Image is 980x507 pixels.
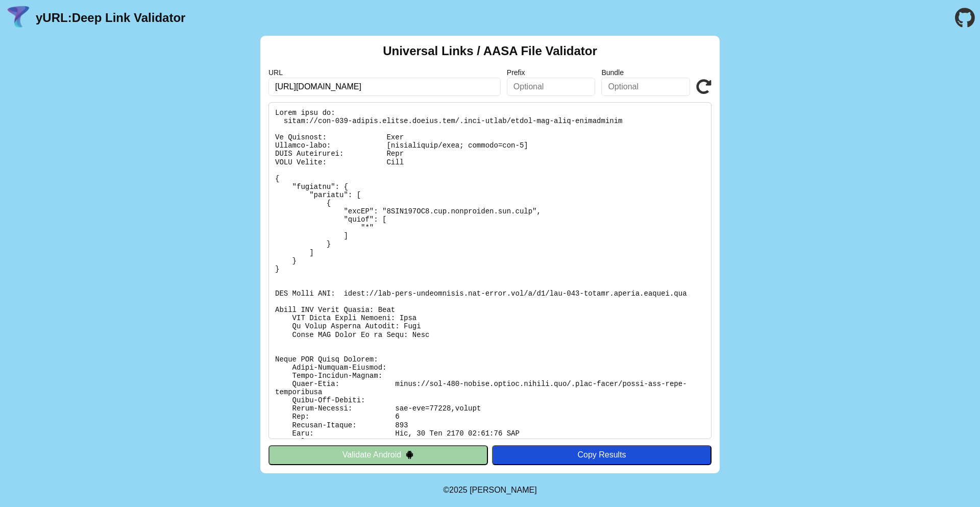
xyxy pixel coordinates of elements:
label: URL [268,68,501,77]
input: Optional [601,78,690,96]
footer: © [443,473,536,507]
button: Copy Results [492,445,712,465]
a: Michael Ibragimchayev's Personal Site [470,486,537,494]
img: droidIcon.svg [405,450,414,459]
label: Prefix [507,68,596,77]
span: 2025 [449,486,468,494]
pre: Lorem ipsu do: sitam://con-039-adipis.elitse.doeius.tem/.inci-utlab/etdol-mag-aliq-enimadminim Ve... [268,102,712,439]
label: Bundle [601,68,690,77]
div: Copy Results [497,450,706,460]
input: Optional [507,78,596,96]
h2: Universal Links / AASA File Validator [383,44,597,58]
input: Required [268,78,501,96]
button: Validate Android [268,445,488,465]
a: yURL:Deep Link Validator [36,11,185,25]
img: yURL Logo [5,5,32,31]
